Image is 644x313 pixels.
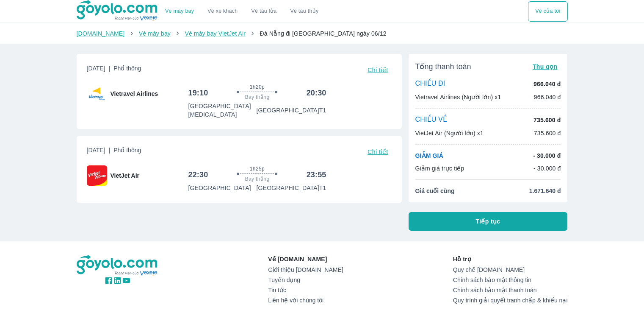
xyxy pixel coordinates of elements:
button: Tiếp tục [409,212,568,231]
span: Tiếp tục [476,217,500,226]
button: Vé tàu thủy [283,1,325,22]
span: 1.671.640 đ [529,187,561,195]
div: choose transportation mode [158,1,325,22]
h6: 23:55 [307,170,326,180]
a: Chính sách bảo mật thông tin [453,277,568,283]
span: [DATE] [87,146,141,158]
a: Vé máy bay VietJet Air [185,30,245,37]
a: Vé máy bay [165,8,194,14]
button: Chi tiết [364,146,391,158]
a: Vé xe khách [207,8,238,14]
p: Vietravel Airlines (Người lớn) x1 [415,93,501,101]
h6: 19:10 [188,88,208,98]
span: Tổng thanh toán [415,61,471,72]
a: Tin tức [268,287,343,293]
span: 1h20p [250,84,265,90]
a: Liên hệ với chúng tôi [268,297,343,304]
span: Bay thẳng [245,176,270,182]
p: [GEOGRAPHIC_DATA] [MEDICAL_DATA] [188,102,256,119]
span: Phổ thông [113,147,141,154]
p: CHIỀU ĐI [415,79,445,89]
p: Hỗ trợ [453,255,568,263]
p: Về [DOMAIN_NAME] [268,255,343,263]
h6: 22:30 [188,170,208,180]
p: - 30.000 đ [533,164,561,173]
p: 966.040 đ [533,80,561,88]
span: Đà Nẵng đi [GEOGRAPHIC_DATA] ngày 06/12 [260,30,386,37]
span: Vietravel Airlines [111,89,158,98]
img: logo [77,255,159,276]
a: Tuyển dụng [268,277,343,283]
p: 735.600 đ [533,116,561,124]
p: [GEOGRAPHIC_DATA] T1 [257,184,326,192]
p: - 30.000 đ [533,151,561,160]
p: CHIỀU VỀ [415,115,448,125]
button: Chi tiết [364,64,391,76]
a: Vé tàu lửa [245,1,284,22]
p: [GEOGRAPHIC_DATA] [188,184,251,192]
p: 735.600 đ [534,129,561,137]
a: Giới thiệu [DOMAIN_NAME] [268,266,343,273]
p: [GEOGRAPHIC_DATA] T1 [257,106,326,115]
span: Giá cuối cùng [415,187,455,195]
button: Vé của tôi [528,1,567,22]
p: Giảm giá trực tiếp [415,164,464,173]
span: Bay thẳng [245,94,270,101]
span: Chi tiết [368,67,388,73]
a: Chính sách bảo mật thanh toán [453,287,568,293]
h6: 20:30 [307,88,326,98]
p: VietJet Air (Người lớn) x1 [415,129,484,137]
div: choose transportation mode [528,1,567,22]
span: VietJet Air [111,171,139,180]
span: | [109,147,111,154]
a: Quy chế [DOMAIN_NAME] [453,266,568,273]
a: Quy trình giải quyết tranh chấp & khiếu nại [453,297,568,304]
button: Thu gọn [529,61,561,73]
a: Vé máy bay [139,30,171,37]
span: | [109,65,111,72]
a: [DOMAIN_NAME] [77,30,125,37]
span: [DATE] [87,64,141,76]
p: GIẢM GIÁ [415,151,443,160]
span: Chi tiết [368,148,388,155]
nav: breadcrumb [77,29,568,38]
span: 1h25p [250,165,265,172]
p: 966.040 đ [534,93,561,101]
span: Phổ thông [113,65,141,72]
span: Thu gọn [533,63,558,70]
